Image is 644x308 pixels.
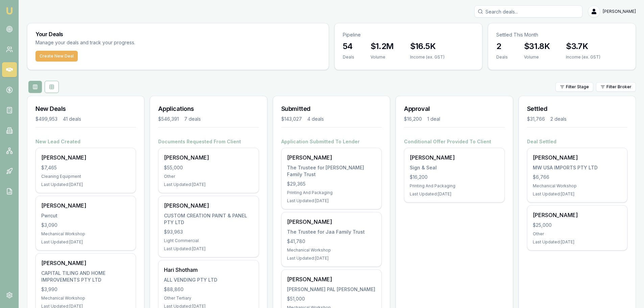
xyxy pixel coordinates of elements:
[343,41,354,52] h3: 54
[164,295,253,301] div: Other Tertiary
[533,231,622,237] div: Other
[410,41,445,52] h3: $16.5K
[410,183,499,189] div: Printing And Packaging
[527,138,627,145] h4: Deal Settled
[41,270,130,283] div: CAPITAL TILING AND HOME IMPROVEMENTS PTY LTD
[41,231,130,237] div: Mechanical Workshop
[164,277,253,283] div: ALL VENDING PTY LTD
[287,164,376,178] div: The Trustee for [PERSON_NAME] Family Trust
[287,247,376,253] div: Mechanical Workshop
[287,218,376,226] div: [PERSON_NAME]
[287,198,376,204] div: Last Updated: [DATE]
[566,41,600,52] h3: $3.7K
[527,104,627,114] h3: Settled
[287,181,376,187] div: $29,365
[566,54,600,60] div: Income (ex. GST)
[287,229,376,235] div: The Trustee for Jaa Family Trust
[596,82,636,92] button: Filter Broker
[281,104,382,114] h3: Submitted
[410,164,499,171] div: Sign & Seal
[287,190,376,195] div: Printing And Packaging
[164,229,253,235] div: $93,963
[287,295,376,302] div: $51,000
[35,138,136,145] h4: New Lead Created
[496,31,627,38] p: Settled This Month
[41,222,130,229] div: $3,090
[41,164,130,171] div: $7,465
[5,7,14,15] img: emu-icon-u.png
[158,116,179,122] div: $546,391
[281,138,382,145] h4: Application Submitted To Lender
[164,182,253,187] div: Last Updated: [DATE]
[606,84,631,90] span: Filter Broker
[164,153,253,162] div: [PERSON_NAME]
[287,275,376,283] div: [PERSON_NAME]
[184,116,201,122] div: 7 deals
[410,153,499,162] div: [PERSON_NAME]
[533,239,622,245] div: Last Updated: [DATE]
[533,211,622,219] div: [PERSON_NAME]
[533,191,622,197] div: Last Updated: [DATE]
[164,246,253,252] div: Last Updated: [DATE]
[158,104,259,114] h3: Applications
[164,212,253,226] div: CUSTOM CREATION PAINT & PANEL PTY LTD
[410,191,499,197] div: Last Updated: [DATE]
[496,54,508,60] div: Deals
[35,104,136,114] h3: New Deals
[527,116,545,122] div: $31,766
[343,54,354,60] div: Deals
[281,116,302,122] div: $143,027
[41,174,130,179] div: Cleaning Equipment
[371,41,394,52] h3: $1.2M
[474,5,582,18] input: Search deals
[533,164,622,171] div: MW USA IMPORTS PTY LTD
[41,182,130,187] div: Last Updated: [DATE]
[35,116,57,122] div: $499,953
[555,82,593,92] button: Filter Stage
[41,212,130,219] div: Pwrcut
[533,222,622,229] div: $25,000
[524,41,550,52] h3: $31.8K
[550,116,567,122] div: 2 deals
[164,238,253,243] div: Light Commercial
[287,286,376,293] div: [PERSON_NAME] PAL [PERSON_NAME]
[63,116,81,122] div: 41 deals
[164,286,253,293] div: $88,860
[41,153,130,162] div: [PERSON_NAME]
[371,54,394,60] div: Volume
[164,266,253,274] div: Hari Shotham
[41,202,130,210] div: [PERSON_NAME]
[307,116,324,122] div: 4 deals
[410,54,445,60] div: Income (ex. GST)
[343,31,474,38] p: Pipeline
[164,174,253,179] div: Other
[35,51,78,62] button: Create New Deal
[533,153,622,162] div: [PERSON_NAME]
[41,259,130,267] div: [PERSON_NAME]
[496,41,508,52] h3: 2
[533,183,622,189] div: Mechanical Workshop
[41,239,130,245] div: Last Updated: [DATE]
[164,202,253,210] div: [PERSON_NAME]
[287,238,376,245] div: $41,780
[566,84,589,90] span: Filter Stage
[35,39,209,47] p: Manage your deals and track your progress.
[287,153,376,162] div: [PERSON_NAME]
[404,104,504,114] h3: Approval
[603,9,636,14] span: [PERSON_NAME]
[404,116,422,122] div: $16,200
[41,286,130,293] div: $3,990
[35,31,320,37] h3: Your Deals
[533,174,622,181] div: $6,766
[404,138,504,145] h4: Conditional Offer Provided To Client
[158,138,259,145] h4: Documents Requested From Client
[164,164,253,171] div: $55,000
[410,174,499,181] div: $16,200
[287,256,376,261] div: Last Updated: [DATE]
[427,116,440,122] div: 1 deal
[41,295,130,301] div: Mechanical Workshop
[524,54,550,60] div: Volume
